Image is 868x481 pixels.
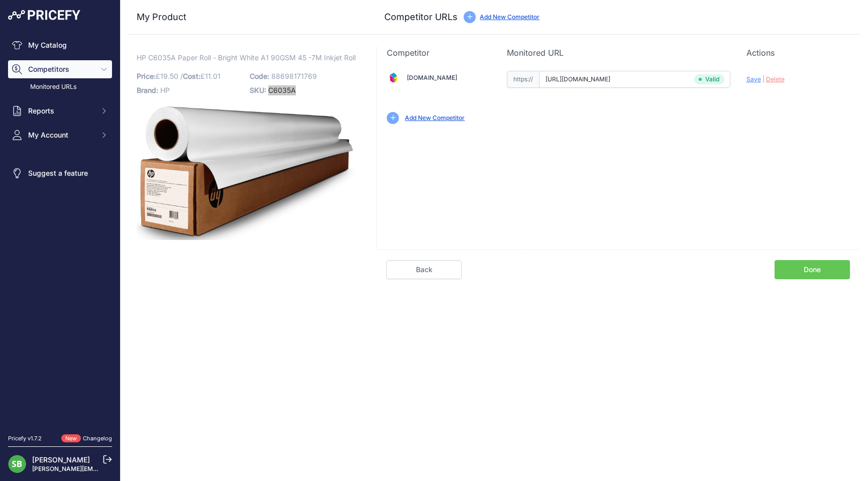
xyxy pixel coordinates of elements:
[766,75,785,83] span: Delete
[137,10,356,24] h3: My Product
[763,75,765,83] span: |
[32,455,90,464] a: [PERSON_NAME]
[539,71,730,88] input: cartridgepeople.com/product
[137,51,356,64] span: HP C6035A Paper Roll - Bright White A1 90GSM 45 -7M Inkjet Roll
[387,47,490,59] p: Competitor
[8,60,112,78] button: Competitors
[183,72,200,80] span: Cost:
[28,64,94,74] span: Competitors
[137,72,156,80] span: Price:
[28,130,94,140] span: My Account
[8,102,112,120] button: Reports
[8,126,112,144] button: My Account
[32,465,237,472] a: [PERSON_NAME][EMAIL_ADDRESS][PERSON_NAME][DOMAIN_NAME]
[28,106,94,116] span: Reports
[180,72,221,80] span: / £
[61,434,81,443] span: New
[507,47,730,59] p: Monitored URL
[8,36,112,54] a: My Catalog
[8,164,112,182] a: Suggest a feature
[746,47,850,59] p: Actions
[8,434,42,443] div: Pricefy v1.7.2
[250,72,269,80] span: Code:
[205,72,221,80] span: 11.01
[775,260,850,279] a: Done
[83,435,112,442] a: Changelog
[746,75,761,83] span: Save
[250,86,266,94] span: SKU:
[384,10,458,24] h3: Competitor URLs
[160,86,170,94] span: HP
[137,86,158,94] span: Brand:
[507,71,539,88] span: https://
[407,74,457,81] a: [DOMAIN_NAME]
[386,260,462,279] a: Back
[160,72,178,80] span: 19.50
[405,114,465,122] a: Add New Competitor
[268,86,296,94] span: C6035A
[480,13,539,21] a: Add New Competitor
[8,36,112,422] nav: Sidebar
[137,69,244,83] p: £
[8,10,80,20] img: Pricefy Logo
[8,78,112,96] a: Monitored URLs
[271,72,317,80] span: 88698171769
